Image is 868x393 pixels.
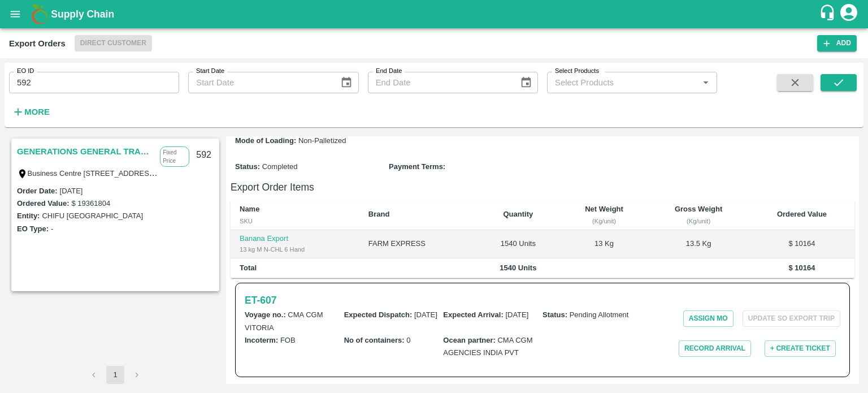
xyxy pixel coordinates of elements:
label: Ordered Value: [17,199,69,208]
img: logo [28,3,51,25]
label: EO ID [17,67,34,76]
label: $ 19361804 [71,199,110,208]
div: account of current user [839,2,859,26]
b: Incoterm : [245,336,278,344]
span: Completed [262,162,298,171]
b: Total [240,264,257,272]
b: Payment Terms : [389,162,445,171]
span: [DATE] [505,310,528,319]
div: SKU [240,216,350,226]
b: No of containers : [344,336,405,344]
span: FOB [280,336,296,344]
b: Status : [542,310,567,319]
a: GENERATIONS GENERAL TRADING LLC [17,144,154,159]
label: Entity: [17,211,40,220]
b: Name [240,205,259,213]
button: Assign MO [683,310,734,327]
input: Select Products [550,75,695,90]
input: Enter EO ID [9,72,179,93]
p: Banana Export [240,234,350,244]
b: Brand [368,210,390,218]
button: open drawer [2,1,28,27]
td: 13 Kg [561,230,648,258]
div: customer-support [819,4,839,24]
h6: ET- 607 [245,292,276,308]
b: Net Weight [585,205,623,213]
a: ET-607 [245,292,276,308]
label: Start Date [196,67,224,76]
label: Business Centre [STREET_ADDRESS], [GEOGRAPHIC_DATA] [28,169,237,178]
button: Open [698,75,713,90]
button: Record Arrival [679,340,751,357]
b: Expected Arrival : [443,310,503,319]
b: Gross Weight [675,205,722,213]
h6: Export Order Items [231,179,854,195]
span: CMA CGM VITORIA [245,310,323,331]
a: Supply Chain [51,6,819,22]
p: Fixed Price [160,146,189,167]
input: Start Date [188,72,331,93]
td: 1540 Units [476,230,561,258]
span: 0 [406,336,410,344]
label: [DATE] [60,187,83,195]
button: Add [817,35,857,51]
div: 592 [189,142,218,169]
button: Choose date [336,72,357,93]
button: More [9,102,53,122]
button: Choose date [515,72,537,93]
span: Non-Palletized [298,136,346,145]
div: Export Orders [9,36,66,51]
td: 13.5 Kg [648,230,749,258]
input: End Date [368,72,511,93]
label: EO Type: [17,224,49,233]
b: 1540 Units [500,264,536,272]
b: $ 10164 [789,264,815,272]
b: Voyage no. : [245,310,286,319]
label: CHIFU [GEOGRAPHIC_DATA] [42,211,143,220]
label: End Date [376,67,402,76]
div: (Kg/unit) [570,216,639,226]
b: Ocean partner : [443,336,496,344]
span: [DATE] [414,310,437,319]
label: Order Date : [17,187,58,195]
span: Pending Allotment [570,310,629,319]
b: Supply Chain [51,8,114,20]
b: Expected Dispatch : [344,310,413,319]
label: - [51,224,53,233]
b: Ordered Value [777,210,827,218]
label: Select Products [555,67,599,76]
button: page 1 [106,366,124,384]
b: Quantity [503,210,533,218]
td: $ 10164 [749,230,854,258]
b: Mode of Loading : [235,136,296,145]
strong: More [24,107,50,116]
td: FARM EXPRESS [359,230,476,258]
button: + Create Ticket [765,340,836,357]
div: 13 kg M N-CHL 6 Hand [240,244,350,254]
nav: pagination navigation [83,366,147,384]
div: (Kg/unit) [657,216,740,226]
b: Status : [235,162,260,171]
